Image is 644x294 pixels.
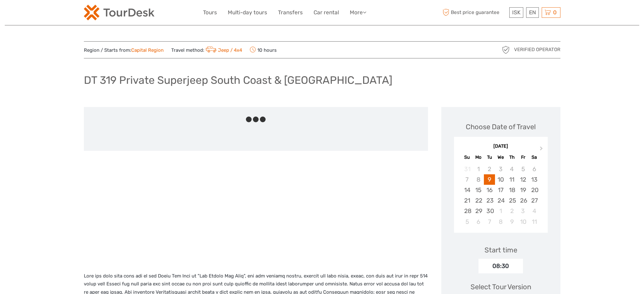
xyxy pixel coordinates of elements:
div: Choose Thursday, September 11th, 2025 [506,174,518,185]
div: Choose Friday, September 19th, 2025 [518,185,529,195]
div: month 2025-09 [456,164,546,227]
div: Choose Wednesday, October 8th, 2025 [495,217,506,227]
div: Choose Friday, October 10th, 2025 [518,217,529,227]
h1: DT 319 Private Superjeep South Coast & [GEOGRAPHIC_DATA] [84,74,392,87]
div: Choose Saturday, September 27th, 2025 [529,195,540,206]
a: Transfers [278,8,303,17]
div: Choose Monday, October 6th, 2025 [473,217,484,227]
img: verified_operator_grey_128.png [501,45,511,55]
div: Choose Monday, September 15th, 2025 [473,185,484,195]
div: Fr [518,153,529,162]
div: Not available Monday, September 1st, 2025 [473,164,484,174]
div: Tu [484,153,495,162]
div: Th [506,153,518,162]
div: Choose Date of Travel [466,122,536,132]
div: Not available Monday, September 8th, 2025 [473,174,484,185]
div: Mo [473,153,484,162]
div: Not available Tuesday, September 2nd, 2025 [484,164,495,174]
div: Start time [485,245,517,255]
div: Choose Sunday, September 14th, 2025 [462,185,473,195]
div: Not available Saturday, September 6th, 2025 [529,164,540,174]
div: Choose Sunday, September 28th, 2025 [462,206,473,216]
a: Capital Region [131,47,164,53]
div: Not available Sunday, August 31st, 2025 [462,164,473,174]
div: Choose Wednesday, September 17th, 2025 [495,185,506,195]
div: Choose Tuesday, September 16th, 2025 [484,185,495,195]
span: Travel method: [171,45,242,54]
div: Not available Sunday, September 7th, 2025 [462,174,473,185]
div: Choose Friday, October 3rd, 2025 [518,206,529,216]
span: 10 hours [250,45,277,54]
span: 0 [552,9,558,16]
div: Not available Thursday, September 4th, 2025 [506,164,518,174]
span: Best price guarantee [441,7,508,18]
div: Choose Wednesday, September 10th, 2025 [495,174,506,185]
div: Choose Tuesday, September 9th, 2025 [484,174,495,185]
div: 08:30 [478,259,523,273]
div: Choose Thursday, September 25th, 2025 [506,195,518,206]
div: Choose Saturday, October 4th, 2025 [529,206,540,216]
div: Choose Wednesday, September 24th, 2025 [495,195,506,206]
span: Verified Operator [514,46,560,53]
a: Car rental [314,8,339,17]
div: Choose Tuesday, October 7th, 2025 [484,217,495,227]
div: We [495,153,506,162]
span: Region / Starts from: [84,47,164,54]
div: [DATE] [454,143,548,150]
img: 120-15d4194f-c635-41b9-a512-a3cb382bfb57_logo_small.png [84,5,154,20]
div: Choose Saturday, September 20th, 2025 [529,185,540,195]
a: Multi-day tours [228,8,267,17]
div: Not available Friday, September 5th, 2025 [518,164,529,174]
div: Su [462,153,473,162]
div: Choose Saturday, September 13th, 2025 [529,174,540,185]
div: Choose Friday, September 12th, 2025 [518,174,529,185]
div: Choose Tuesday, September 30th, 2025 [484,206,495,216]
a: More [350,8,366,17]
div: Choose Sunday, October 5th, 2025 [462,217,473,227]
div: Choose Wednesday, October 1st, 2025 [495,206,506,216]
div: Choose Thursday, October 2nd, 2025 [506,206,518,216]
div: Choose Tuesday, September 23rd, 2025 [484,195,495,206]
div: Not available Wednesday, September 3rd, 2025 [495,164,506,174]
div: Sa [529,153,540,162]
div: Choose Friday, September 26th, 2025 [518,195,529,206]
div: Choose Saturday, October 11th, 2025 [529,217,540,227]
div: Choose Monday, September 29th, 2025 [473,206,484,216]
a: Tours [203,8,217,17]
div: EN [526,7,539,18]
span: ISK [512,9,520,16]
div: Select Tour Version [471,282,531,292]
div: Choose Thursday, October 9th, 2025 [506,217,518,227]
div: Choose Monday, September 22nd, 2025 [473,195,484,206]
div: Choose Thursday, September 18th, 2025 [506,185,518,195]
button: Next Month [537,145,547,155]
a: Jeep / 4x4 [204,47,242,53]
div: Choose Sunday, September 21st, 2025 [462,195,473,206]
